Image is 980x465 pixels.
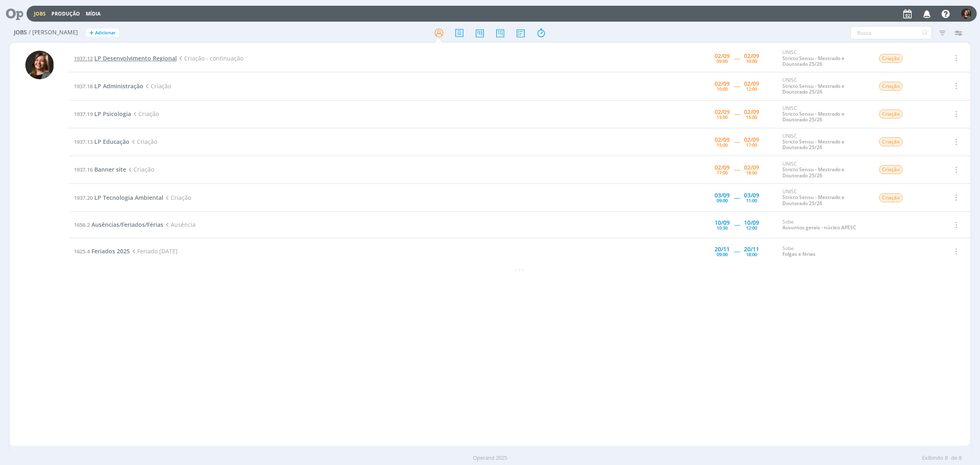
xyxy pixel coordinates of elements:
[782,77,866,95] div: UNISC
[14,29,27,36] span: Jobs
[782,83,844,95] a: Stricto Sensu - Mestrado e Doutorado 25/26
[95,30,116,36] span: Adicionar
[94,138,129,145] span: LP Educação
[782,246,866,257] div: Sobe
[734,221,740,228] span: -----
[717,59,728,63] div: 09:00
[163,221,196,228] span: Ausência
[94,82,143,90] span: LP Administração
[91,247,130,255] span: Feriados 2025
[69,265,970,273] div: - - -
[74,221,163,228] a: 1656.2Ausências/Feriados/Férias
[74,110,131,118] a: 1937.19LP Psicologia
[91,221,163,228] span: Ausências/Feriados/Férias
[126,165,154,173] span: Criação
[74,138,93,145] span: 1937.13
[879,110,902,118] span: Criação
[74,165,126,173] a: 1937.16Banner site
[715,220,730,226] div: 10/09
[951,454,957,462] span: de
[86,29,119,37] button: +Adicionar
[717,252,728,257] div: 09:00
[74,194,163,201] a: 1937.20LP Tecnologia Ambiental
[746,115,757,119] div: 15:00
[744,137,759,143] div: 02/09
[746,170,757,175] div: 18:00
[782,49,866,67] div: UNISC
[143,82,171,90] span: Criação
[51,10,80,17] a: Produção
[782,138,844,151] a: Stricto Sensu - Mestrado e Doutorado 25/26
[744,192,759,198] div: 03/09
[734,138,740,145] span: -----
[94,54,177,62] span: LP Desenvolvimento Regional
[29,29,78,36] span: / [PERSON_NAME]
[94,194,163,201] span: LP Tecnologia Ambiental
[746,198,757,203] div: 11:00
[74,221,90,228] span: 1656.2
[922,454,943,462] span: Exibindo
[782,55,844,67] a: Stricto Sensu - Mestrado e Doutorado 25/26
[782,219,866,231] div: Sobe
[129,138,157,145] span: Criação
[74,166,93,173] span: 1937.16
[782,250,815,257] a: Folgas e férias
[945,454,948,462] span: 8
[74,247,130,255] a: 1625.4Feriados 2025
[163,194,191,201] span: Criação
[744,246,759,252] div: 20/11
[717,87,728,91] div: 10:00
[715,109,730,115] div: 02/09
[782,224,856,231] a: Assuntos gerais - núcleo APESC
[715,81,730,87] div: 02/09
[717,115,728,119] div: 13:00
[715,246,730,252] div: 20/11
[744,220,759,226] div: 10/09
[782,110,844,123] a: Stricto Sensu - Mestrado e Doutorado 25/26
[734,82,740,90] span: -----
[744,81,759,87] div: 02/09
[782,189,866,206] div: UNISC
[177,54,243,62] span: Criação - continuação
[94,110,131,118] span: LP Psicologia
[879,137,902,146] span: Criação
[734,54,740,62] span: -----
[746,252,757,257] div: 18:00
[74,138,129,145] a: 1937.13LP Educação
[879,54,902,63] span: Criação
[715,165,730,170] div: 02/09
[961,9,971,19] img: L
[961,7,972,21] button: L
[715,192,730,198] div: 03/09
[782,166,844,179] a: Stricto Sensu - Mestrado e Doutorado 25/26
[879,82,902,91] span: Criação
[717,226,728,230] div: 10:30
[782,133,866,151] div: UNISC
[130,247,178,255] span: Feriado [DATE]
[131,110,159,118] span: Criação
[782,194,844,206] a: Stricto Sensu - Mestrado e Doutorado 25/26
[734,194,740,201] span: -----
[734,110,740,118] span: -----
[94,165,126,173] span: Banner site
[74,54,177,62] a: 1937.12LP Desenvolvimento Regional
[717,170,728,175] div: 17:00
[746,143,757,147] div: 17:00
[715,53,730,59] div: 02/09
[31,11,48,17] button: Jobs
[49,11,82,17] button: Produção
[74,194,93,201] span: 1937.20
[746,87,757,91] div: 12:00
[851,26,932,39] input: Busca
[86,10,100,17] a: Mídia
[746,59,757,63] div: 10:00
[717,198,728,203] div: 09:00
[717,143,728,147] div: 15:00
[83,11,103,17] button: Mídia
[74,55,93,62] span: 1937.12
[744,165,759,170] div: 02/09
[744,109,759,115] div: 02/09
[744,53,759,59] div: 02/09
[74,83,93,90] span: 1937.18
[734,247,740,255] span: -----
